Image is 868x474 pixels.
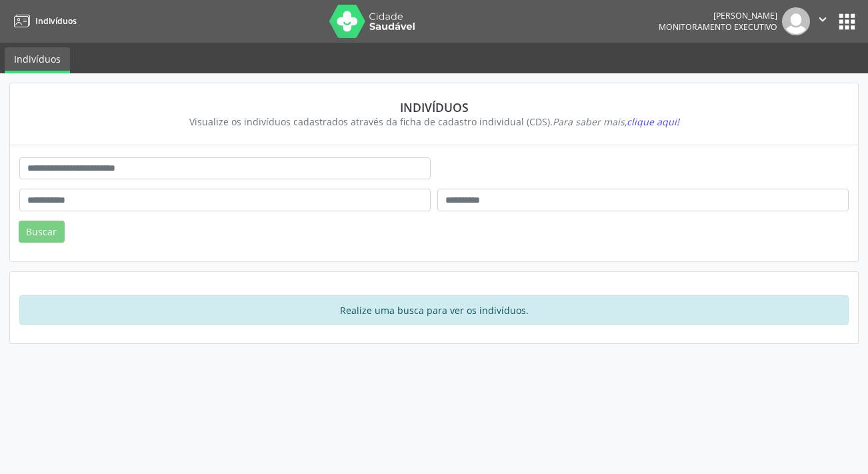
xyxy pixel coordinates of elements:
[553,115,679,128] i: Para saber mais,
[627,115,679,128] span: clique aqui!
[782,7,810,35] img: img
[815,12,830,27] i: 
[659,21,777,33] span: Monitoramento Executivo
[35,15,77,27] span: Indivíduos
[835,10,859,33] button: apps
[29,100,839,115] div: Indivíduos
[29,115,839,129] div: Visualize os indivíduos cadastrados através da ficha de cadastro individual (CDS).
[19,221,65,243] button: Buscar
[5,47,70,73] a: Indivíduos
[659,10,777,21] div: [PERSON_NAME]
[9,10,77,32] a: Indivíduos
[19,295,849,325] div: Realize uma busca para ver os indivíduos.
[810,7,835,35] button: 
